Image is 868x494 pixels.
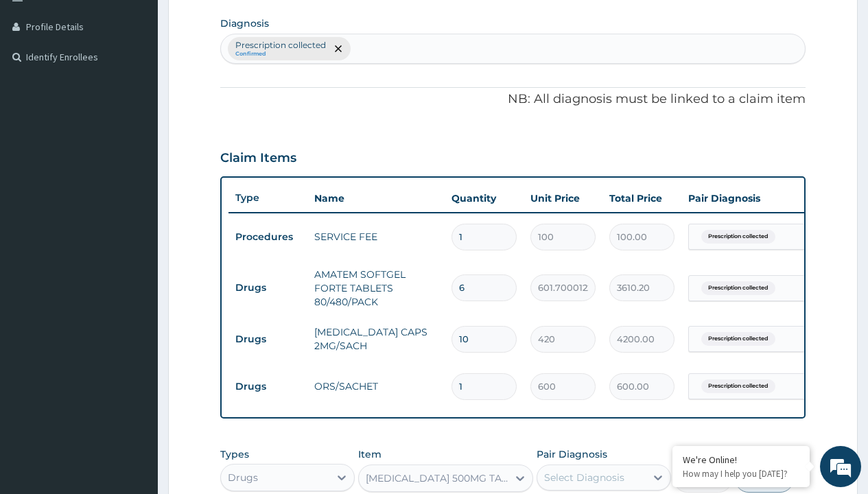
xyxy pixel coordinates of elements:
[228,327,307,352] td: Drugs
[228,185,307,211] th: Type
[445,185,524,212] th: Quantity
[307,318,445,360] td: [MEDICAL_DATA] CAPS 2MG/SACH
[71,77,231,95] div: Chat with us now
[220,151,296,166] h3: Claim Items
[25,69,56,103] img: d_794563401_company_1708531726252_794563401
[220,91,806,108] p: NB: All diagnosis must be linked to a claim item
[701,332,775,346] span: Prescription collected
[235,51,326,58] small: Confirmed
[681,185,832,212] th: Pair Diagnosis
[220,16,269,30] label: Diagnosis
[358,447,382,461] label: Item
[7,340,261,388] textarea: Type your message and hit 'Enter'
[225,7,258,40] div: Minimize live chat window
[228,374,307,399] td: Drugs
[683,468,799,480] p: How may I help you today?
[366,471,510,485] div: [MEDICAL_DATA] 500MG TABLET EMZOR/SACH
[537,447,607,461] label: Pair Diagnosis
[332,43,344,55] span: remove selection option
[602,185,681,212] th: Total Price
[80,155,189,294] span: We're online!
[228,471,258,484] div: Drugs
[701,281,775,295] span: Prescription collected
[307,223,445,250] td: SERVICE FEE
[544,471,624,484] div: Select Diagnosis
[228,275,307,301] td: Drugs
[701,379,775,393] span: Prescription collected
[683,454,799,466] div: We're Online!
[524,185,602,212] th: Unit Price
[235,40,326,51] p: Prescription collected
[220,449,249,460] label: Types
[701,230,775,244] span: Prescription collected
[307,373,445,400] td: ORS/SACHET
[307,185,445,212] th: Name
[228,224,307,250] td: Procedures
[307,261,445,316] td: AMATEM SOFTGEL FORTE TABLETS 80/480/PACK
